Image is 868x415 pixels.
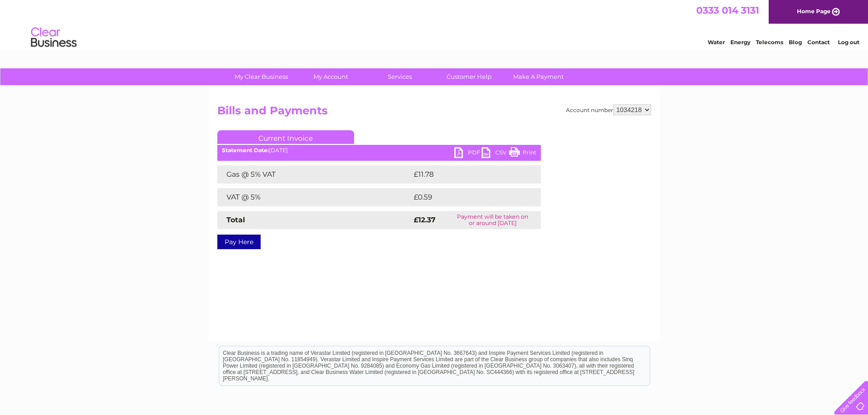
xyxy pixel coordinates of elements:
strong: Total [226,215,245,224]
a: Water [708,39,725,46]
a: CSV [482,147,509,160]
div: Clear Business is a trading name of Verastar Limited (registered in [GEOGRAPHIC_DATA] No. 3667643... [219,5,650,44]
a: Services [362,68,437,85]
a: My Account [293,68,368,85]
a: Print [509,147,536,160]
a: Blog [789,39,802,46]
strong: £12.37 [414,215,436,224]
a: My Clear Business [224,68,299,85]
td: £11.78 [411,165,521,184]
a: Contact [807,39,830,46]
h2: Bills and Payments [217,104,651,122]
div: [DATE] [217,147,541,154]
a: 0333 014 3131 [696,5,759,16]
td: Payment will be taken on or around [DATE] [445,211,540,229]
a: Telecoms [756,39,783,46]
b: Statement Date: [222,147,269,154]
a: Log out [838,39,859,46]
a: Pay Here [217,235,261,249]
a: Energy [730,39,750,46]
img: logo.png [31,24,77,51]
a: Customer Help [431,68,507,85]
div: Account number [566,104,651,115]
a: Make A Payment [501,68,576,85]
td: £0.59 [411,188,519,206]
td: VAT @ 5% [217,188,411,206]
a: Current Invoice [217,130,354,144]
a: PDF [454,147,482,160]
td: Gas @ 5% VAT [217,165,411,184]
